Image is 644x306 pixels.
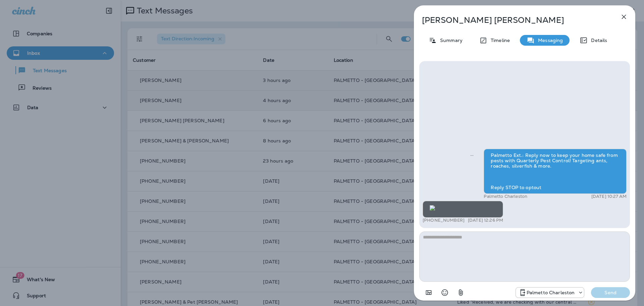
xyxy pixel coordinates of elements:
[468,218,503,223] p: [DATE] 12:26 PM
[438,286,451,299] button: Select an emoji
[422,286,435,299] button: Add in a premade template
[422,15,605,25] p: [PERSON_NAME] [PERSON_NAME]
[423,218,465,223] p: [PHONE_NUMBER]
[527,290,575,295] p: Palmetto Charleston
[487,38,510,43] p: Timeline
[516,289,584,297] div: +1 (843) 277-8322
[535,38,563,43] p: Messaging
[591,194,627,199] p: [DATE] 10:27 AM
[588,38,607,43] p: Details
[437,38,463,43] p: Summary
[484,194,527,199] p: Palmetto Charleston
[430,205,435,211] img: twilio-download
[484,149,627,194] div: Palmetto Ext.: Reply now to keep your home safe from pests with Quarterly Pest Control! Targeting...
[470,152,474,158] span: Sent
